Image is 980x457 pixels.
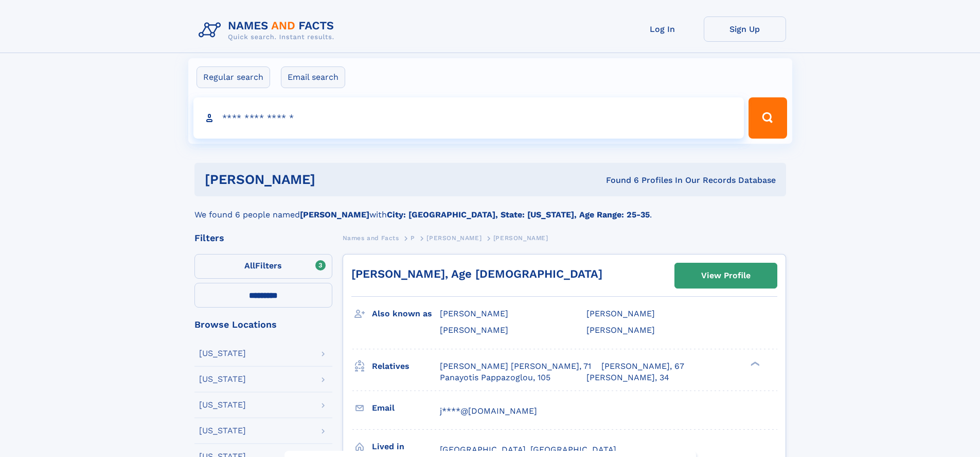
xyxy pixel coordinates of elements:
[300,210,369,219] b: [PERSON_NAME]
[601,361,684,372] a: [PERSON_NAME], 67
[426,231,482,244] a: [PERSON_NAME]
[194,320,332,329] div: Browse Locations
[621,16,704,42] a: Log In
[197,66,270,88] label: Regular search
[701,264,751,287] div: View Profile
[460,175,776,186] div: Found 6 Profiles In Our Records Database
[426,234,482,242] span: [PERSON_NAME]
[440,445,616,454] span: [GEOGRAPHIC_DATA], [GEOGRAPHIC_DATA]
[193,97,744,139] input: search input
[205,173,461,186] h1: [PERSON_NAME]
[372,305,440,323] h3: Also known as
[586,309,655,318] span: [PERSON_NAME]
[387,210,650,219] b: City: [GEOGRAPHIC_DATA], State: [US_STATE], Age Range: 25-35
[372,438,440,455] h3: Lived in
[748,360,760,367] div: ❯
[194,254,332,279] label: Filters
[586,325,655,335] span: [PERSON_NAME]
[493,234,548,242] span: [PERSON_NAME]
[244,261,255,270] span: All
[372,358,440,375] h3: Relatives
[343,231,399,244] a: Names and Facts
[194,233,332,243] div: Filters
[351,267,602,280] a: [PERSON_NAME], Age [DEMOGRAPHIC_DATA]
[199,375,246,383] div: [US_STATE]
[440,309,508,318] span: [PERSON_NAME]
[586,372,669,383] a: [PERSON_NAME], 34
[440,325,508,335] span: [PERSON_NAME]
[704,16,786,42] a: Sign Up
[440,361,591,372] a: [PERSON_NAME] [PERSON_NAME], 71
[199,401,246,409] div: [US_STATE]
[411,231,415,244] a: P
[194,196,786,221] div: We found 6 people named with .
[194,16,343,44] img: Logo Names and Facts
[281,66,345,88] label: Email search
[199,349,246,358] div: [US_STATE]
[199,427,246,435] div: [US_STATE]
[411,234,415,242] span: P
[749,97,787,139] button: Search Button
[440,372,550,383] a: Panayotis Pappazoglou, 105
[372,399,440,417] h3: Email
[675,263,777,288] a: View Profile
